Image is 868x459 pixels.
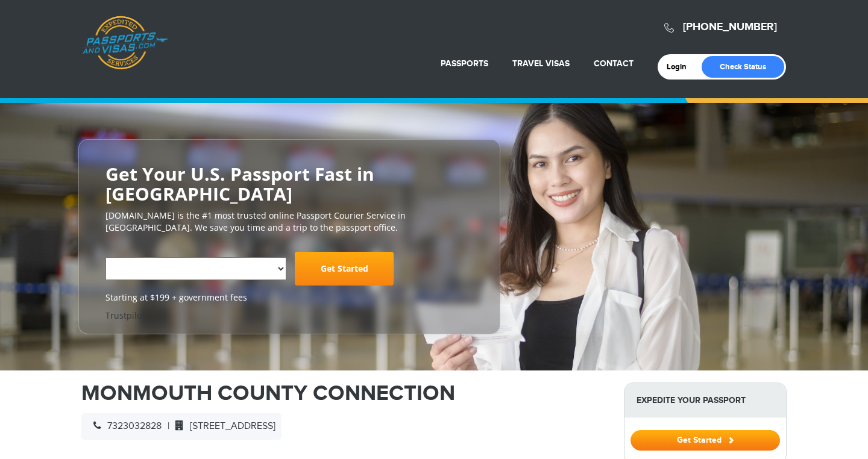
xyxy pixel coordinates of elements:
[82,16,168,70] a: Passports & [DOMAIN_NAME]
[105,292,473,304] span: Starting at $199 + government fees
[81,413,281,440] div: |
[667,62,695,72] a: Login
[105,310,145,321] a: Trustpilot
[87,420,162,432] span: 7323032828
[169,420,275,432] span: [STREET_ADDRESS]
[295,252,394,286] a: Get Started
[624,383,786,417] strong: Expedite Your Passport
[702,56,784,78] a: Check Status
[105,210,473,234] p: [DOMAIN_NAME] is the #1 most trusted online Passport Courier Service in [GEOGRAPHIC_DATA]. We sav...
[683,20,777,34] a: [PHONE_NUMBER]
[594,58,634,69] a: Contact
[631,435,780,445] a: Get Started
[441,58,488,69] a: Passports
[512,58,570,69] a: Travel Visas
[81,382,606,404] h1: MONMOUTH COUNTY CONNECTION
[631,430,780,451] button: Get Started
[105,164,473,204] h2: Get Your U.S. Passport Fast in [GEOGRAPHIC_DATA]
